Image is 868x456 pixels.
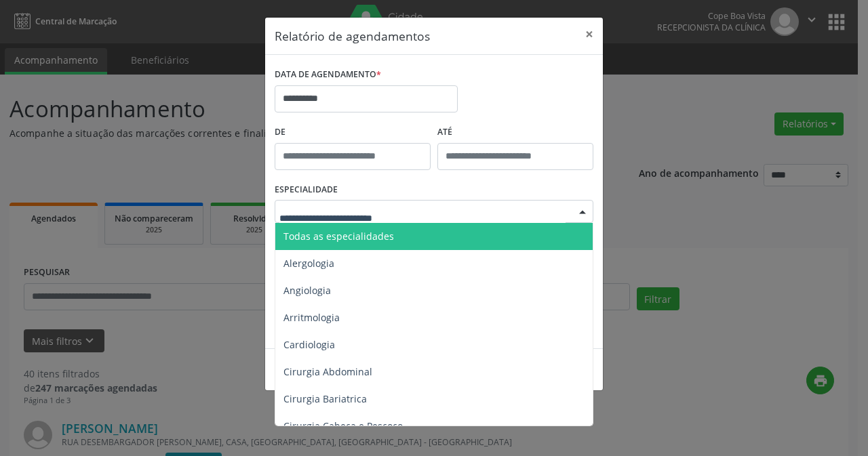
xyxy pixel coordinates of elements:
span: Cirurgia Bariatrica [283,392,367,405]
span: Angiologia [283,284,331,297]
span: Alergologia [283,257,334,270]
span: Cardiologia [283,338,335,351]
span: Cirurgia Cabeça e Pescoço [283,419,403,432]
button: Close [576,18,603,51]
label: De [275,122,431,143]
label: ESPECIALIDADE [275,180,338,201]
span: Arritmologia [283,311,340,324]
h5: Relatório de agendamentos [275,27,430,45]
label: DATA DE AGENDAMENTO [275,64,381,85]
span: Cirurgia Abdominal [283,365,372,378]
span: Todas as especialidades [283,230,394,243]
label: ATÉ [437,122,593,143]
